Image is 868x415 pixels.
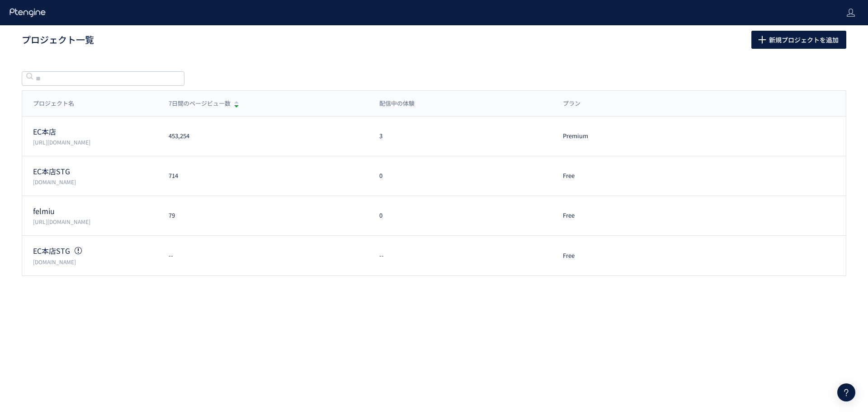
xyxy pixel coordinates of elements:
[158,132,368,140] div: 453,254
[563,99,580,108] span: プラン
[552,132,710,140] div: Premium
[158,172,368,180] div: 714
[769,31,839,49] span: 新規プロジェクトを追加
[33,206,158,216] p: felmiu
[33,258,158,266] p: stg.etvos.com
[552,172,710,180] div: Free
[368,132,552,140] div: 3
[158,252,368,260] div: --
[33,218,158,225] p: https://felmiu.com
[169,99,231,108] span: 7日間のページビュー数
[33,99,74,108] span: プロジェクト名
[158,211,368,220] div: 79
[379,99,415,108] span: 配信中の体験
[368,252,552,260] div: --
[552,211,710,220] div: Free
[368,211,552,220] div: 0
[22,33,731,47] h1: プロジェクト一覧
[751,31,846,49] button: 新規プロジェクトを追加
[33,178,158,186] p: stg.etvos.com
[368,172,552,180] div: 0
[33,126,158,137] p: EC本店
[33,166,158,177] p: EC本店STG
[33,138,158,146] p: https://etvos.com
[33,246,158,256] p: EC本店STG
[552,252,710,260] div: Free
